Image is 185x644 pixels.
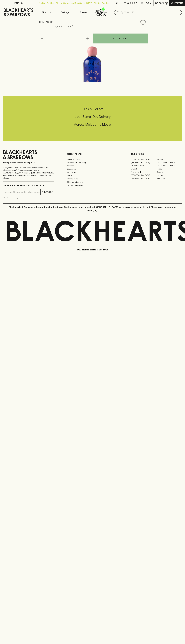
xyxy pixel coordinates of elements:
a: SHOP [47,21,53,23]
strong: Liquor License #32064953 [29,172,53,174]
p: We will never spam you [3,197,54,199]
a: [GEOGRAPHIC_DATA] [156,161,182,164]
button: Add to wishlist [139,19,147,26]
button: SUBSCRIBE [41,189,54,195]
p: 0 [166,2,167,4]
button: Add to wishlist [56,25,73,28]
p: Shop [42,11,47,14]
a: Brunswick West [131,164,156,167]
a: Fitzroy [156,167,182,170]
a: Fitzroy North [131,170,156,174]
a: Contact Us [67,167,118,171]
p: FIND US [14,2,23,5]
a: Elwood [131,167,156,170]
a: Terms & Conditions [67,184,118,187]
a: [GEOGRAPHIC_DATA] [156,164,182,167]
button: Shop [37,6,56,18]
div: Call to action block [3,96,182,141]
a: [GEOGRAPHIC_DATA] [131,174,156,177]
a: Privacy Policy [67,177,118,180]
h5: Click & Collect [3,107,182,111]
a: FAQ's [67,174,118,177]
p: Blackhearts & Sparrows acknowledges the traditional Custodians of land throughout [GEOGRAPHIC_DAT... [5,206,180,212]
a: Braddon [156,158,182,161]
a: [GEOGRAPHIC_DATA] [131,161,156,164]
p: ADD TO CART [113,37,127,40]
p: Checkout [171,2,183,5]
img: 18806.png [37,27,148,82]
p: Login [145,2,151,5]
a: Business & Bulk Gifting [67,161,118,164]
a: [GEOGRAPHIC_DATA] [131,177,156,180]
a: Gift Cards [67,171,118,174]
a: Shipping Information [67,180,118,184]
input: e.g. jane@blackheartsandsparrows.com.au [5,190,40,194]
a: Tastings [56,6,74,18]
a: Bottle Drop FAQ's [67,158,118,161]
h5: Uber Same-Day Delivery [3,114,182,119]
button: ADD TO CART [93,34,148,43]
a: Stores [74,6,93,18]
p: $0.00 [155,2,162,5]
p: Sibling owned and run since [DATE] [3,161,54,164]
a: Prahran [156,174,182,177]
p: Subscribe to The Blackhearts Newsletter [3,184,54,187]
a: [GEOGRAPHIC_DATA] [131,158,156,161]
p: OTHER AREAS [67,152,118,156]
a: Thornbury [156,177,182,180]
p: It is against the law to sell or supply alcohol to, or to obtain alcohol on behalf of a person un... [3,166,54,179]
a: HOME [39,21,45,23]
p: Stores [80,11,87,14]
p: Tastings [61,11,69,14]
p: OUR STORES [131,152,182,156]
h5: Across Melbourne Metro [3,122,182,127]
a: Geelong [156,170,182,174]
a: Careers [67,164,118,167]
input: Try "Pinot noir" [121,10,180,15]
p: Wishlist [127,2,137,5]
p: SUBSCRIBE [42,191,53,194]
